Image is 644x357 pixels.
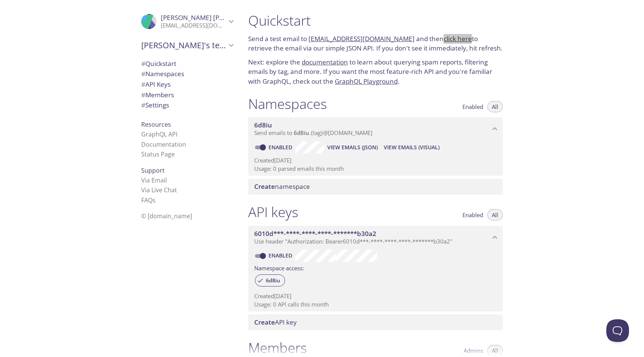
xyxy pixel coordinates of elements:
[248,117,503,141] div: 6d8iu namespace
[135,100,239,110] div: Team Settings
[141,101,169,109] span: Settings
[248,179,503,195] div: Create namespace
[384,143,440,152] span: View Emails (Visual)
[141,80,145,89] span: #
[324,141,381,153] button: View Emails (JSON)
[254,165,497,173] p: Usage: 0 parsed emails this month
[267,252,295,259] a: Enabled
[254,182,310,191] span: namespace
[248,12,503,29] h1: Quickstart
[141,186,177,194] a: Via Live Chat
[141,101,145,109] span: #
[487,209,503,221] button: All
[327,143,378,152] span: View Emails (JSON)
[255,274,285,287] div: 6d8iu
[308,34,415,43] a: [EMAIL_ADDRESS][DOMAIN_NAME]
[135,9,239,34] div: Abhinandan Bhuse
[381,141,443,153] button: View Emails (Visual)
[487,101,503,112] button: All
[261,277,285,284] span: 6d8iu
[458,101,488,112] button: Enabled
[248,314,503,330] div: Create API Key
[254,300,497,308] p: Usage: 0 API calls this month
[254,262,304,273] label: Namespace access:
[141,59,145,68] span: #
[248,339,307,356] h1: Members
[141,69,184,78] span: Namespaces
[153,196,156,204] span: s
[248,34,503,53] p: Send a test email to and then to retrieve the email via our simple JSON API. If you don't see it ...
[267,144,295,151] a: Enabled
[141,69,145,78] span: #
[248,95,327,112] h1: Namespaces
[254,182,275,191] span: Create
[254,318,297,326] span: API key
[302,58,348,66] a: documentation
[135,90,239,100] div: Members
[141,120,171,129] span: Resources
[135,58,239,69] div: Quickstart
[458,209,488,221] button: Enabled
[141,196,156,204] a: FAQ
[254,156,497,164] p: Created [DATE]
[141,166,165,175] span: Support
[135,35,239,55] div: Abhinandan's team
[141,212,192,220] span: © [DOMAIN_NAME]
[141,90,174,99] span: Members
[141,150,175,158] a: Status Page
[141,59,176,68] span: Quickstart
[254,318,275,326] span: Create
[254,292,497,300] p: Created [DATE]
[335,77,398,86] a: GraphQL Playground
[141,176,167,184] a: Via Email
[141,40,226,51] span: [PERSON_NAME]'s team
[606,319,629,342] iframe: Help Scout Beacon - Open
[444,34,472,43] a: click here
[254,129,372,136] span: Send emails to . {tag} @[DOMAIN_NAME]
[248,204,298,221] h1: API keys
[248,57,503,86] p: Next: explore the to learn about querying spam reports, filtering emails by tag, and more. If you...
[135,79,239,90] div: API Keys
[141,140,186,149] a: Documentation
[161,22,226,29] p: [EMAIL_ADDRESS][DOMAIN_NAME]
[161,13,264,22] span: [PERSON_NAME] [PERSON_NAME]
[254,121,272,129] span: 6d8iu
[141,80,171,89] span: API Keys
[141,130,177,138] a: GraphQL API
[294,129,309,136] span: 6d8iu
[141,90,145,99] span: #
[135,69,239,79] div: Namespaces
